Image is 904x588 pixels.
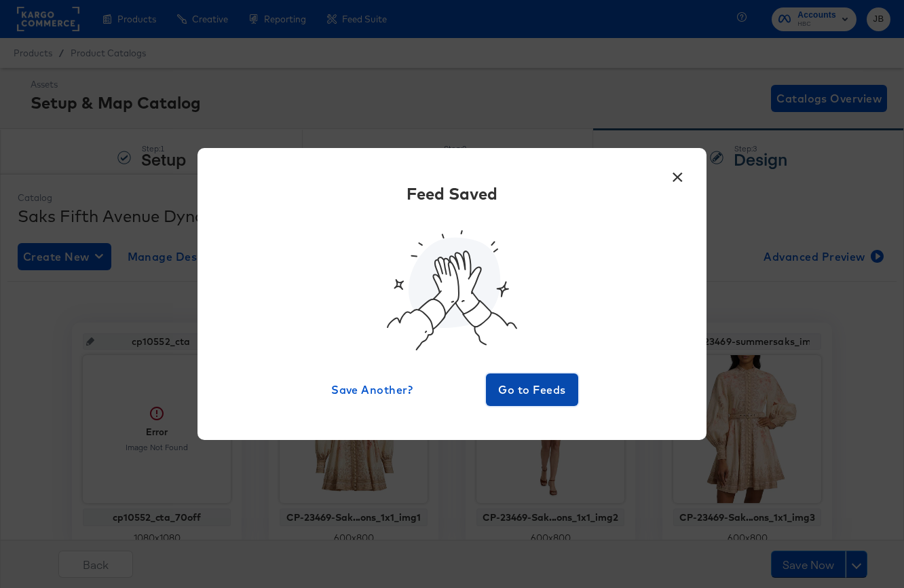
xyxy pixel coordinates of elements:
button: × [665,162,690,186]
button: Save Another? [326,373,418,406]
span: Save Another? [331,380,413,399]
button: Go to Feeds [486,373,578,406]
span: Go to Feeds [491,380,573,399]
div: Feed Saved [407,182,497,205]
